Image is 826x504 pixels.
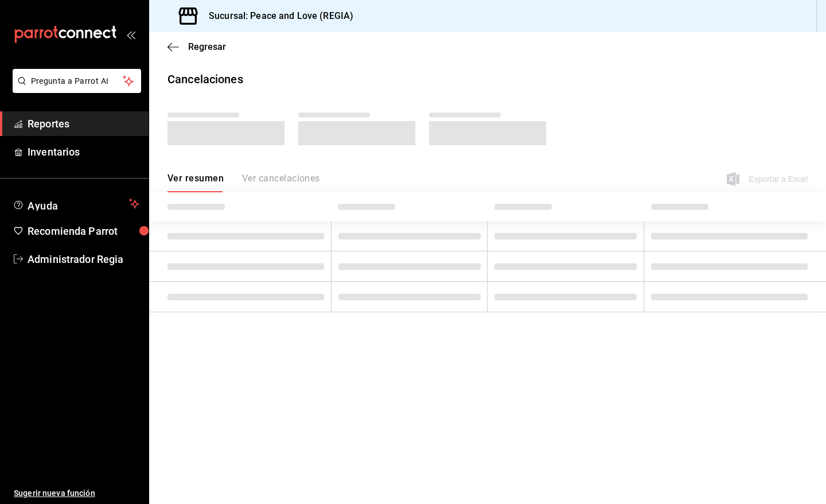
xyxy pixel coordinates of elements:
[28,251,139,267] span: Administrador Regia
[28,144,139,160] span: Inventarios
[28,116,139,131] span: Reportes
[8,83,141,95] a: Pregunta a Parrot AI
[126,30,135,39] button: open_drawer_menu
[167,71,243,88] div: Cancelaciones
[14,487,139,499] span: Sugerir nueva función
[28,223,139,239] span: Recomienda Parrot
[200,9,353,23] h3: Sucursal: Peace and Love (REGIA)
[13,69,141,93] button: Pregunta a Parrot AI
[188,41,226,52] span: Regresar
[167,41,226,52] button: Regresar
[167,173,320,192] div: navigation tabs
[28,197,124,211] span: Ayuda
[31,75,123,87] span: Pregunta a Parrot AI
